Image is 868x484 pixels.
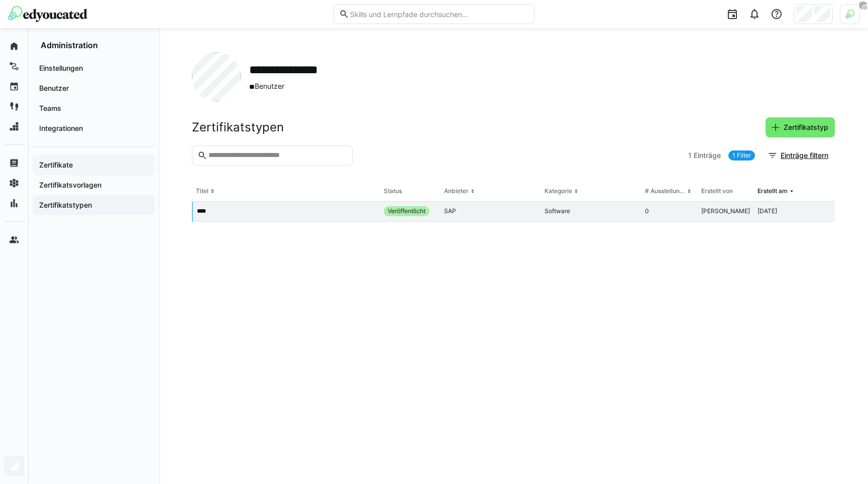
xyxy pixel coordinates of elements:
div: Titel [196,187,208,195]
div: Erstellt von [701,187,733,195]
a: 1 Filter [728,150,755,160]
span: Benutzer [249,81,350,92]
span: Zertifikatstyp [782,122,830,132]
input: Skills und Lernpfade durchsuchen… [349,10,529,19]
span: Veröffentlicht [388,207,425,215]
button: Einträge filtern [763,145,835,166]
span: Einträge [694,150,721,160]
div: Kategorie [545,187,572,195]
div: Anbieter [444,187,469,195]
span: Einträge filtern [779,150,830,160]
button: Zertifikatstyp [766,117,835,137]
div: Erstellt am [757,187,788,195]
div: # Ausstellungen [645,187,685,195]
div: [DATE] [757,207,777,215]
div: Status [384,187,402,195]
div: Software [545,207,570,215]
div: SAP [444,207,456,215]
div: [PERSON_NAME] [701,207,750,215]
h2: Zertifikatstypen [192,120,284,135]
div: 0 [645,207,649,215]
span: 1 [688,150,692,160]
